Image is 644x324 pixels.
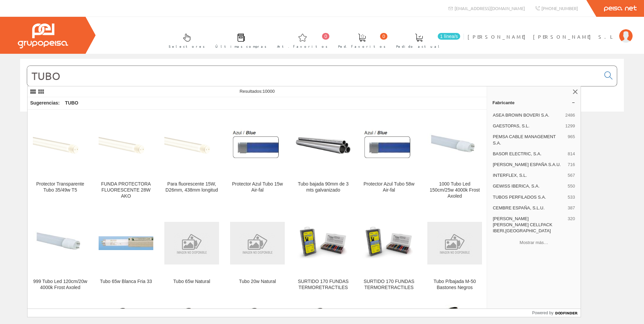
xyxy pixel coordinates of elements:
a: Fabricante [487,97,581,108]
a: Protector Transparente Tubo 35/49w T5 Protector Transparente Tubo 35/49w T5 [28,110,93,207]
div: 999 Tubo Led 120cm/20w 4000k Frost Axoled [33,279,88,291]
img: 999 Tubo Led 120cm/20w 4000k Frost Axoled [33,226,88,260]
img: Para fluorescente 15W, D26mm, 438mm longitud [164,127,219,164]
span: [PHONE_NUMBER] [541,5,578,11]
span: 533 [568,194,575,200]
span: 10000 [263,89,275,94]
div: Tubo 65w Natural [164,279,219,285]
a: Tubo 20w Natural Tubo 20w Natural [225,207,290,298]
div: Protector Azul Tubo 15w Air-fal [230,181,285,193]
img: 1000 Tubo Led 150cm/25w 4000k Frost Axoled [427,129,482,162]
img: Protector Azul Tubo 58w Air-fal [362,129,416,162]
div: Protector Azul Tubo 58w Air-fal [362,181,416,193]
a: Protector Azul Tubo 58w Air-fal Protector Azul Tubo 58w Air-fal [356,110,422,207]
span: 567 [568,172,575,178]
img: SURTIDO 170 FUNDAS TERMORETRACTILES [296,216,351,271]
span: TUBOS PERFILADOS S.A. [493,194,565,200]
a: SURTIDO 170 FUNDAS TERMORETRACTILES SURTIDO 170 FUNDAS TERMORETRACTILES [290,207,356,298]
a: 1000 Tubo Led 150cm/25w 4000k Frost Axoled 1000 Tubo Led 150cm/25w 4000k Frost Axoled [422,110,487,207]
span: 965 [568,134,575,146]
img: Grupo Peisa [18,24,68,48]
span: Selectores [169,43,205,50]
img: FUNDA PROTECTORA FLUORESCENTE 28W AKO [99,127,153,164]
div: Protector Transparente Tubo 35/49w T5 [33,181,88,193]
span: [EMAIL_ADDRESS][DOMAIN_NAME] [454,5,525,11]
span: 1299 [565,123,575,129]
div: Para fluorescente 15W, D26mm, 438mm longitud [164,181,219,193]
div: SURTIDO 170 FUNDAS TERMORETRACTILES [362,279,416,291]
span: Ped. favoritos [338,43,386,50]
a: Powered by [532,309,581,317]
a: Tubo bajada 90mm de 3 mts galvanizado Tubo bajada 90mm de 3 mts galvanizado [290,110,356,207]
a: SURTIDO 170 FUNDAS TERMORETRACTILES SURTIDO 170 FUNDAS TERMORETRACTILES [356,207,422,298]
span: Powered by [532,310,553,316]
span: 550 [568,183,575,189]
span: 1 línea/s [438,33,460,40]
span: 0 [380,33,387,40]
span: 0 [322,33,329,40]
div: © Grupo Peisa [20,120,624,126]
a: Tubo 65w Blanca Fria 33 Tubo 65w Blanca Fria 33 [93,207,159,298]
span: INTERFLEX, S.L. [493,172,565,178]
span: Resultados: [239,89,275,94]
img: Tubo 65w Blanca Fria 33 [99,236,153,250]
input: Buscar... [27,66,600,86]
span: GAESTOPAS, S.L. [493,123,562,129]
span: [PERSON_NAME] [PERSON_NAME] CELLPACK IBERI,[GEOGRAPHIC_DATA] [493,216,565,234]
div: SURTIDO 170 FUNDAS TERMORETRACTILES [296,279,351,291]
a: 1 línea/s Pedido actual [389,28,462,52]
img: Tubo bajada 90mm de 3 mts galvanizado [296,137,351,154]
a: Últimas compras [209,28,270,52]
span: Últimas compras [215,43,267,50]
a: Para fluorescente 15W, D26mm, 438mm longitud Para fluorescente 15W, D26mm, 438mm longitud [159,110,224,207]
span: [PERSON_NAME] ESPAÑA S.A.U. [493,162,565,168]
img: Tubo 20w Natural [230,222,285,265]
a: FUNDA PROTECTORA FLUORESCENTE 28W AKO FUNDA PROTECTORA FLUORESCENTE 28W AKO [93,110,159,207]
span: Pedido actual [396,43,442,50]
div: Tubo 65w Blanca Fria 33 [99,279,153,285]
span: GEWISS IBERICA, S.A. [493,183,565,189]
span: 2486 [565,112,575,118]
span: 814 [568,151,575,157]
div: Tubo bajada 90mm de 3 mts galvanizado [296,181,351,193]
a: 999 Tubo Led 120cm/20w 4000k Frost Axoled 999 Tubo Led 120cm/20w 4000k Frost Axoled [28,207,93,298]
span: PEMSA CABLE MANAGEMENT S.A. [493,134,565,146]
a: Tubo 65w Natural Tubo 65w Natural [159,207,224,298]
a: Protector Azul Tubo 15w Air-fal Protector Azul Tubo 15w Air-fal [225,110,290,207]
span: 387 [568,205,575,211]
img: Tubo 65w Natural [164,222,219,265]
a: Selectores [162,28,208,52]
a: [PERSON_NAME] [PERSON_NAME] S.L [468,28,633,34]
div: FUNDA PROTECTORA FLUORESCENTE 28W AKO [99,181,153,199]
img: Protector Transparente Tubo 35/49w T5 [33,127,88,164]
div: Tubo P/bajada M-50 Bastones Negros [427,279,482,291]
button: Mostrar más… [490,237,578,248]
div: 1000 Tubo Led 150cm/25w 4000k Frost Axoled [427,181,482,199]
span: Art. favoritos [277,43,328,50]
span: CEMBRE ESPAÑA, S.L.U. [493,205,565,211]
img: Protector Azul Tubo 15w Air-fal [230,129,285,162]
span: 320 [568,216,575,234]
strong: TUBO [65,100,78,106]
span: ASEA BROWN BOVERI S.A. [493,112,562,118]
div: Tubo 20w Natural [230,279,285,285]
img: SURTIDO 170 FUNDAS TERMORETRACTILES [362,216,416,271]
img: Tubo P/bajada M-50 Bastones Negros [427,222,482,265]
span: 716 [568,162,575,168]
div: Sugerencias: [28,98,61,108]
span: [PERSON_NAME] [PERSON_NAME] S.L [468,33,616,40]
span: BASOR ELECTRIC, S.A. [493,151,565,157]
a: Tubo P/bajada M-50 Bastones Negros Tubo P/bajada M-50 Bastones Negros [422,207,487,298]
